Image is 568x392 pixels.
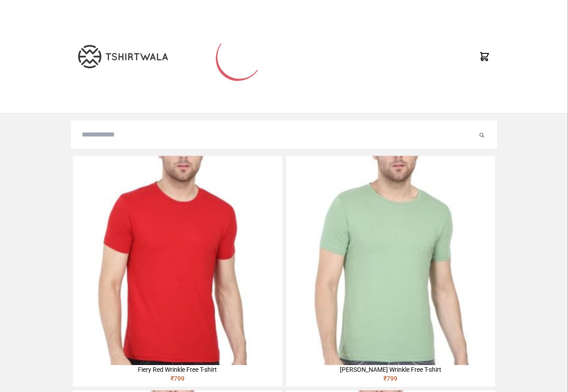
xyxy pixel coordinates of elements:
a: Fiery Red Wrinkle Free T-shirt₹799 [73,156,282,387]
a: [PERSON_NAME] Wrinkle Free T-shirt₹799 [286,156,495,387]
button: Submit your search query. [477,129,486,140]
div: ₹ 799 [73,374,282,387]
img: 4M6A2225-320x320.jpg [73,156,282,365]
div: ₹ 799 [286,374,495,387]
img: TW-LOGO-400-104.png [78,45,168,68]
div: Fiery Red Wrinkle Free T-shirt [73,365,282,374]
div: [PERSON_NAME] Wrinkle Free T-shirt [286,365,495,374]
img: 4M6A2211-320x320.jpg [286,156,495,365]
